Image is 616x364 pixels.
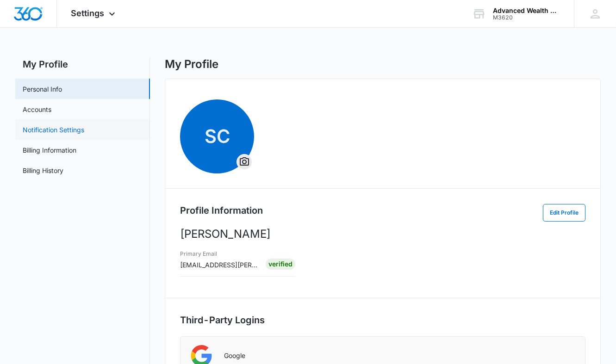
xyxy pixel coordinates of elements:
[23,145,76,155] a: Billing Information
[266,259,295,270] div: Verified
[493,7,560,14] div: account name
[180,226,585,242] p: [PERSON_NAME]
[23,125,84,135] a: Notification Settings
[165,57,218,71] h1: My Profile
[493,14,560,21] div: account id
[23,166,63,175] a: Billing History
[180,261,345,269] span: [EMAIL_ADDRESS][PERSON_NAME][DOMAIN_NAME]
[224,352,245,360] p: Google
[71,8,104,18] span: Settings
[180,99,254,173] span: SC
[237,154,252,169] button: Overflow Menu
[180,313,585,327] h2: Third-Party Logins
[180,250,259,258] h3: Primary Email
[180,99,254,173] span: SCOverflow Menu
[543,204,585,222] button: Edit Profile
[23,105,51,114] a: Accounts
[15,57,150,71] h2: My Profile
[180,204,263,217] h2: Profile Information
[23,84,62,94] a: Personal Info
